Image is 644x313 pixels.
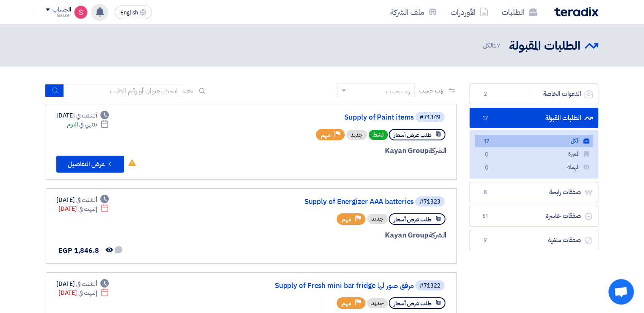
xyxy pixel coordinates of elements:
div: #71323 [420,199,440,205]
span: مهم [342,299,351,307]
div: [DATE] [56,196,109,204]
button: English [115,6,152,19]
span: رتب حسب [419,86,443,95]
div: Open chat [608,279,634,305]
span: إنتهت في [78,288,97,297]
a: Supply of Paint items [244,114,414,121]
span: 51 [480,212,490,221]
span: أنشئت في [76,111,97,120]
h2: الطلبات المقبولة [509,38,580,54]
span: طلب عرض أسعار [394,299,431,307]
span: الكل [483,41,502,50]
div: [DATE] [58,288,109,297]
a: الطلبات [495,2,544,22]
div: [DATE] [56,111,109,120]
span: 2 [480,90,490,98]
a: المميزة [475,148,593,160]
a: صفقات خاسرة51 [470,206,598,226]
span: ينتهي في [79,120,97,129]
span: بحث [182,86,193,95]
span: 17 [480,114,490,123]
div: [DATE] [58,204,109,213]
span: الشركة [428,145,447,156]
a: Supply of Fresh mini bar fridge مرفق صور لها [244,282,414,290]
span: نشط [369,130,388,140]
a: الكل [475,135,593,147]
div: جديد [346,130,367,140]
a: الدعوات الخاصة2 [470,84,598,104]
input: ابحث بعنوان أو رقم الطلب [64,84,182,97]
a: Supply of Energizer AAA batteries [244,198,414,206]
span: 9 [480,236,490,245]
div: #71349 [420,115,440,120]
span: طلب عرض أسعار [394,131,431,139]
span: أنشئت في [76,196,97,204]
span: مهم [321,131,331,139]
div: Gasser [46,13,71,18]
span: 17 [481,137,492,146]
a: المهملة [475,161,593,173]
span: 0 [481,151,492,159]
span: 8 [480,188,490,197]
span: أنشئت في [76,279,97,288]
span: 0 [481,164,492,173]
div: جديد [367,214,388,224]
a: ملف الشركة [384,2,444,22]
span: English [120,10,138,16]
span: طلب عرض أسعار [394,215,431,224]
button: عرض التفاصيل [56,156,124,173]
div: Kayan Group [243,230,446,241]
div: Kayan Group [243,145,446,156]
div: #71322 [420,283,440,289]
div: الحساب [53,6,71,14]
span: EGP 1,846.8 [58,246,99,256]
img: Teradix logo [554,7,598,17]
span: 17 [493,41,500,50]
span: إنتهت في [78,204,97,213]
a: صفقات رابحة8 [470,182,598,203]
div: [DATE] [56,279,109,288]
a: الأوردرات [444,2,495,22]
div: رتب حسب [386,87,410,96]
div: اليوم [67,120,109,129]
img: unnamed_1748516558010.png [74,6,88,19]
div: جديد [367,298,388,308]
a: صفقات ملغية9 [470,230,598,251]
a: الطلبات المقبولة17 [470,108,598,129]
span: الشركة [428,230,447,240]
span: مهم [342,215,351,224]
